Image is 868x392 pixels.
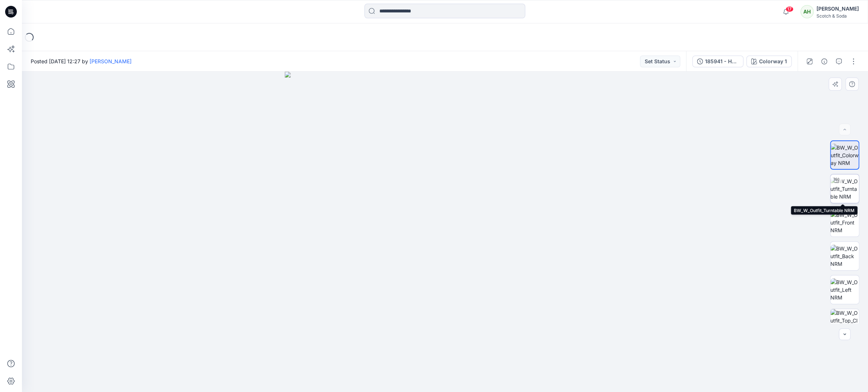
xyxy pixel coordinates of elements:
[830,177,859,200] img: BW_W_Outfit_Turntable NRM
[816,4,859,13] div: [PERSON_NAME]
[816,13,859,19] div: Scotch & Soda
[692,56,743,67] button: 185941 - HALTER NECK DRESS V1
[818,56,830,67] button: Details
[759,57,787,65] div: Colorway 1
[830,309,859,338] img: BW_W_Outfit_Top_CloseUp NRM
[705,57,739,65] div: 185941 - HALTER NECK DRESS V1
[830,211,859,234] img: BW_W_Outfit_Front NRM
[800,5,814,18] div: AH
[785,6,793,12] span: 17
[830,245,859,268] img: BW_W_Outfit_Back NRM
[90,58,132,64] a: [PERSON_NAME]
[831,144,858,167] img: BW_W_Outfit_Colorway NRM
[285,72,605,392] img: eyJhbGciOiJIUzI1NiIsImtpZCI6IjAiLCJzbHQiOiJzZXMiLCJ0eXAiOiJKV1QifQ.eyJkYXRhIjp7InR5cGUiOiJzdG9yYW...
[830,278,859,301] img: BW_W_Outfit_Left NRM
[31,57,132,65] span: Posted [DATE] 12:27 by
[746,56,792,67] button: Colorway 1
